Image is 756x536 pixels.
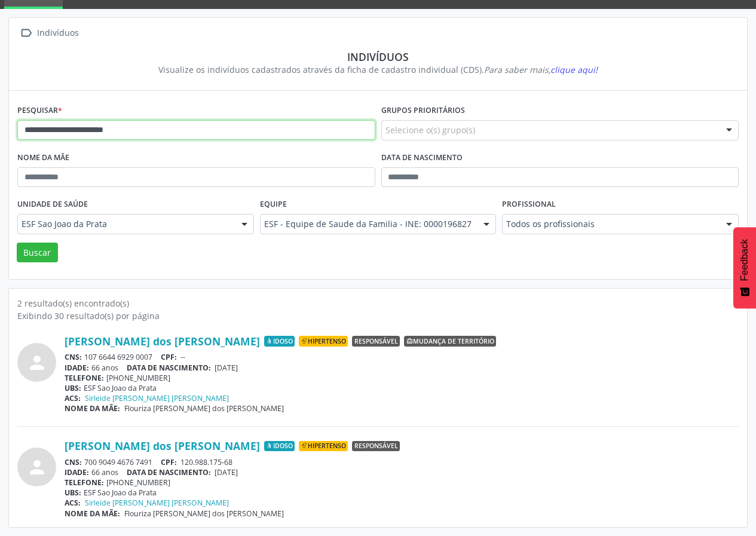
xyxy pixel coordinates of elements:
div: ESF Sao Joao da Prata [65,383,739,393]
label: Grupos prioritários [381,102,465,120]
div: Visualize os indivíduos cadastrados através da ficha de cadastro individual (CDS). [26,63,730,76]
i: Para saber mais, [484,64,598,75]
span: ACS: [65,498,81,508]
label: Unidade de saúde [17,195,88,214]
div: Indivíduos [35,24,81,42]
div: Exibindo 30 resultado(s) por página [17,310,739,322]
span: Hipertenso [299,441,348,452]
span: Idoso [264,441,295,452]
div: [PHONE_NUMBER] [65,373,739,383]
span: ESF Sao Joao da Prata [22,218,229,230]
label: Equipe [260,195,287,214]
div: ESF Sao Joao da Prata [65,488,739,498]
span: [DATE] [215,467,238,477]
span: DATA DE NASCIMENTO: [127,467,211,477]
div: 66 anos [65,467,739,477]
span: ESF - Equipe de Saude da Familia - INE: 0000196827 [264,218,472,230]
a: [PERSON_NAME] dos [PERSON_NAME] [65,439,260,452]
span: Feedback [739,239,750,281]
div: 2 resultado(s) encontrado(s) [17,297,739,310]
span: Mudança de território [404,336,496,347]
span: Responsável [352,441,400,452]
span: Flouriza [PERSON_NAME] dos [PERSON_NAME] [124,403,284,414]
div: 107 6644 6929 0007 [65,352,739,362]
label: Pesquisar [17,102,62,120]
span: -- [180,352,185,362]
span: NOME DA MÃE: [65,509,120,519]
span: CPF: [161,352,177,362]
label: Nome da mãe [17,149,69,167]
span: 120.988.175-68 [180,457,232,467]
span: Todos os profissionais [506,218,714,230]
a: Sirleide [PERSON_NAME] [PERSON_NAME] [85,393,229,403]
span: UBS: [65,488,81,498]
span: Hipertenso [299,336,348,347]
i: person [26,352,48,373]
button: Buscar [17,243,58,263]
div: Indivíduos [26,50,730,63]
i:  [17,24,35,42]
span: CPF: [161,457,177,467]
span: [DATE] [215,363,238,373]
label: Profissional [502,195,556,214]
span: Flouriza [PERSON_NAME] dos [PERSON_NAME] [124,509,284,519]
span: CNS: [65,457,82,467]
span: Selecione o(s) grupo(s) [385,124,475,136]
span: UBS: [65,383,81,393]
button: Feedback - Mostrar pesquisa [733,227,756,308]
span: DATA DE NASCIMENTO: [127,363,211,373]
a:  Indivíduos [17,24,81,42]
span: clique aqui! [550,64,598,75]
a: [PERSON_NAME] dos [PERSON_NAME] [65,335,260,348]
span: NOME DA MÃE: [65,403,120,414]
span: Idoso [264,336,295,347]
label: Data de nascimento [381,149,463,167]
span: IDADE: [65,363,89,373]
div: 66 anos [65,363,739,373]
span: TELEFONE: [65,373,104,383]
span: ACS: [65,393,81,403]
i: person [26,457,48,478]
span: CNS: [65,352,82,362]
span: Responsável [352,336,400,347]
span: IDADE: [65,467,89,477]
div: 700 9049 4676 7491 [65,457,739,467]
div: [PHONE_NUMBER] [65,477,739,488]
span: TELEFONE: [65,477,104,488]
a: Sirleide [PERSON_NAME] [PERSON_NAME] [85,498,229,508]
